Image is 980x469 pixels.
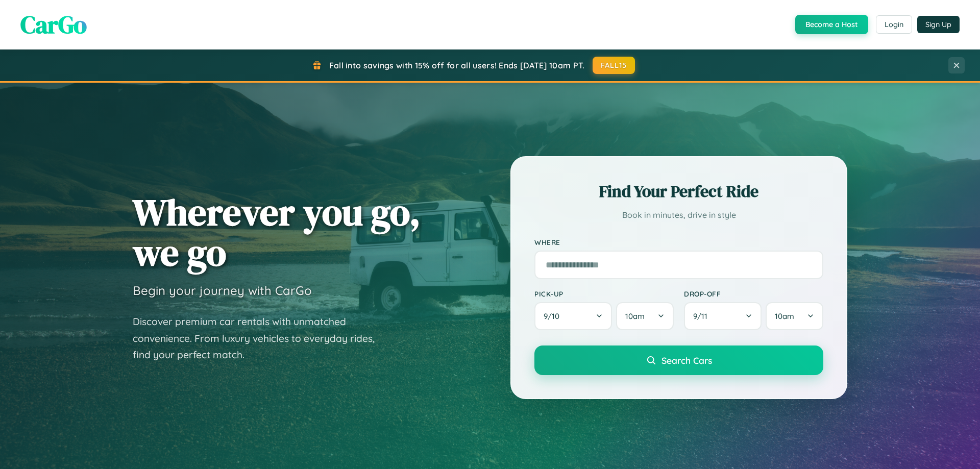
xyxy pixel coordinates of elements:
[684,289,823,298] label: Drop-off
[684,302,762,330] button: 9/11
[693,311,713,321] span: 9 / 11
[534,302,612,330] button: 9/10
[917,16,960,33] button: Sign Up
[876,15,912,34] button: Login
[775,311,794,321] span: 10am
[329,60,585,70] span: Fall into savings with 15% off for all users! Ends [DATE] 10am PT.
[534,238,823,246] label: Where
[593,57,635,74] button: FALL15
[133,192,421,273] h1: Wherever you go, we go
[133,283,312,298] h3: Begin your journey with CarGo
[20,8,87,41] span: CarGo
[133,313,388,363] p: Discover premium car rentals with unmatched convenience. From luxury vehicles to everyday rides, ...
[534,345,823,375] button: Search Cars
[616,302,674,330] button: 10am
[534,180,823,203] h2: Find Your Perfect Ride
[661,355,712,366] span: Search Cars
[625,311,645,321] span: 10am
[534,208,823,223] p: Book in minutes, drive in style
[544,311,565,321] span: 9 / 10
[534,289,674,298] label: Pick-up
[795,15,868,34] button: Become a Host
[766,302,823,330] button: 10am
